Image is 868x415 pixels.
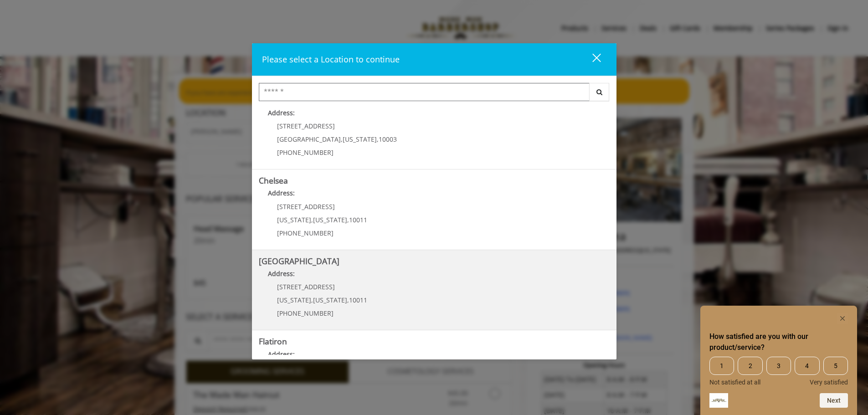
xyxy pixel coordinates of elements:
b: [GEOGRAPHIC_DATA] [259,256,339,266]
button: Next question [820,393,848,408]
span: , [347,215,349,224]
span: [GEOGRAPHIC_DATA] [277,135,341,143]
div: Center Select [259,83,610,106]
b: Chelsea [259,175,288,186]
span: [US_STATE] [313,215,347,224]
span: [US_STATE] [277,215,311,224]
b: Address: [268,269,295,278]
span: [STREET_ADDRESS] [277,282,335,291]
span: [US_STATE] [277,296,311,304]
div: How satisfied are you with our product/service? Select an option from 1 to 5, with 1 being Not sa... [709,357,848,386]
span: 10011 [349,296,367,304]
span: , [341,135,343,143]
span: Very satisfied [810,379,848,386]
span: , [311,296,313,304]
span: [STREET_ADDRESS] [277,122,335,130]
span: Not satisfied at all [709,379,760,386]
b: Flatiron [259,336,287,347]
b: Address: [268,108,295,117]
div: How satisfied are you with our product/service? Select an option from 1 to 5, with 1 being Not sa... [709,313,848,408]
b: Address: [268,189,295,197]
span: , [347,296,349,304]
span: 1 [709,357,734,375]
span: , [377,135,379,143]
span: 2 [738,357,762,375]
h2: How satisfied are you with our product/service? Select an option from 1 to 5, with 1 being Not sa... [709,331,848,353]
span: 4 [795,357,819,375]
button: Hide survey [837,313,848,324]
span: 10011 [349,215,367,224]
span: [US_STATE] [313,296,347,304]
span: [US_STATE] [343,135,377,143]
span: 5 [823,357,848,375]
div: close dialog [582,53,600,67]
span: [PHONE_NUMBER] [277,148,334,157]
span: 3 [766,357,791,375]
button: close dialog [575,50,606,69]
input: Search Center [259,83,590,101]
span: 10003 [379,135,397,143]
span: [PHONE_NUMBER] [277,229,334,237]
span: , [311,215,313,224]
span: [PHONE_NUMBER] [277,309,334,318]
span: Please select a Location to continue [262,54,400,65]
b: Address: [268,350,295,359]
i: Search button [594,89,605,95]
span: [STREET_ADDRESS] [277,202,335,211]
